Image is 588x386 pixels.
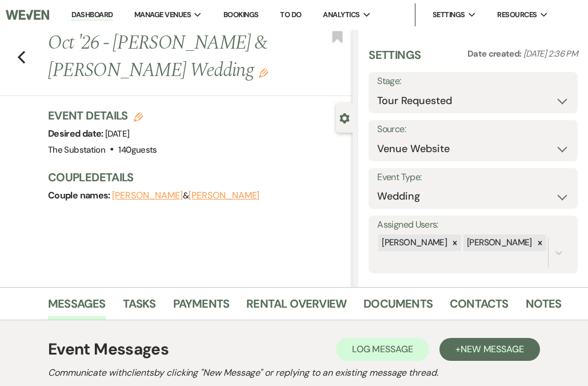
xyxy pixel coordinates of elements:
button: Log Message [336,338,429,361]
span: The Substation [48,144,105,156]
button: Close lead details [339,112,350,123]
a: Payments [173,295,230,320]
label: Event Type: [377,169,569,186]
a: Rental Overview [246,295,346,320]
a: Dashboard [71,10,113,21]
span: [DATE] [105,128,129,140]
button: Edit [259,67,268,78]
span: Couple names: [48,189,112,201]
span: Date created: [467,48,523,59]
span: [DATE] 2:36 PM [523,48,578,59]
a: Notes [526,295,562,320]
span: Settings [433,9,465,21]
label: Stage: [377,73,569,90]
h1: Event Messages [48,337,169,361]
img: Weven Logo [6,3,49,27]
a: Documents [363,295,433,320]
button: [PERSON_NAME] [112,191,183,200]
span: & [112,190,259,201]
div: [PERSON_NAME] [378,234,449,251]
span: Manage Venues [134,9,191,21]
span: Desired date: [48,128,105,140]
button: +New Message [439,338,540,361]
span: Resources [497,9,537,21]
h3: Couple Details [48,169,341,185]
a: Messages [48,295,106,320]
a: Contacts [450,295,509,320]
div: [PERSON_NAME] [463,234,534,251]
span: Log Message [352,343,413,355]
a: To Do [280,10,301,19]
a: Tasks [123,295,156,320]
label: Assigned Users: [377,217,569,233]
span: 140 guests [118,144,157,156]
h1: Oct '26 - [PERSON_NAME] & [PERSON_NAME] Wedding [48,30,287,84]
a: Bookings [223,10,259,19]
label: Source: [377,121,569,138]
span: Analytics [323,9,359,21]
button: [PERSON_NAME] [189,191,259,200]
span: New Message [461,343,524,355]
h3: Event Details [48,108,157,124]
h2: Communicate with clients by clicking "New Message" or replying to an existing message thread. [48,366,540,380]
h3: Settings [369,47,421,72]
